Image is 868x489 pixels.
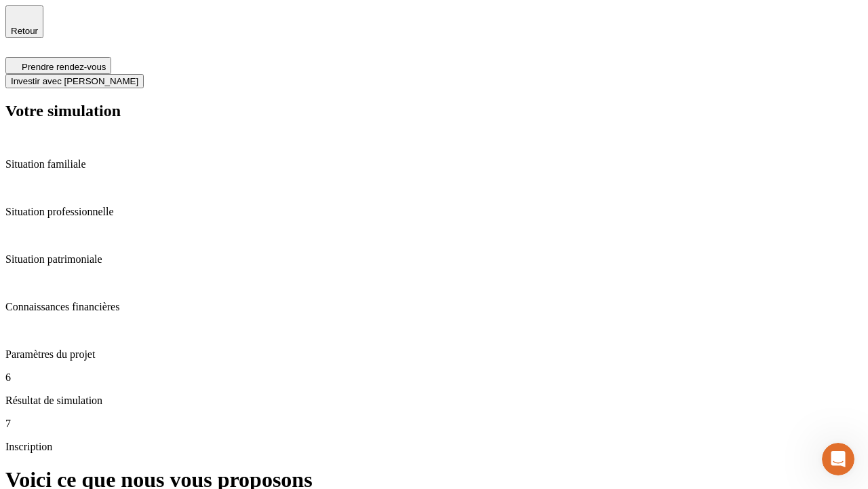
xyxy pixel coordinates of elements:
[5,301,863,313] p: Connaissances financières
[5,158,863,170] p: Situation familiale
[5,102,863,120] h2: Votre simulation
[5,206,863,218] p: Situation professionnelle
[22,62,106,72] span: Prendre rendez-vous
[822,443,854,475] iframe: Intercom live chat
[11,26,38,36] span: Retour
[11,76,138,86] span: Investir avec [PERSON_NAME]
[5,57,111,74] button: Prendre rendez-vous
[5,253,863,266] p: Situation patrimoniale
[5,74,144,88] button: Investir avec [PERSON_NAME]
[5,5,43,38] button: Retour
[5,348,863,361] p: Paramètres du projet
[5,418,863,430] p: 7
[5,372,863,384] p: 6
[5,395,863,407] p: Résultat de simulation
[5,441,863,453] p: Inscription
